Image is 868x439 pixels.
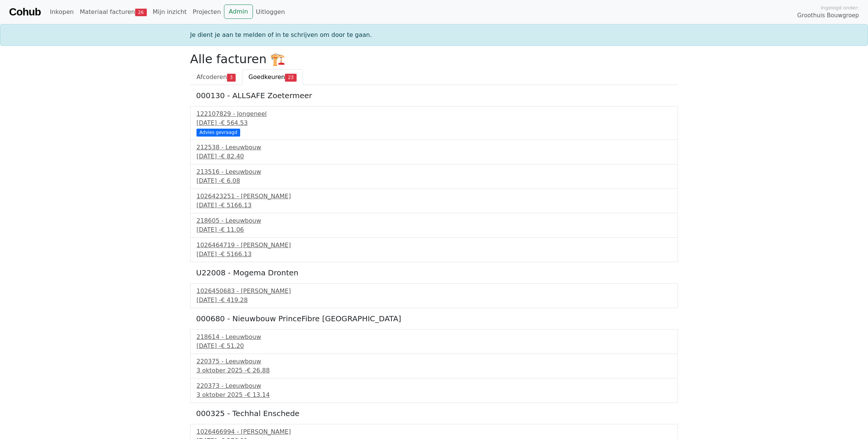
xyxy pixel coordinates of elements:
span: 3 [227,74,236,81]
div: [DATE] - [196,250,672,259]
a: 218614 - Leeuwbouw[DATE] -€ 51.20 [196,333,672,351]
div: 1026464719 - [PERSON_NAME] [196,241,672,250]
div: Je dient je aan te melden of in te schrijven om door te gaan. [186,30,682,39]
a: Cohub [9,3,41,21]
span: Afcoderen [196,73,227,81]
div: [DATE] - [196,201,672,210]
div: 3 oktober 2025 - [196,366,672,375]
span: € 13.14 [247,391,270,398]
h5: 000680 - Nieuwbouw PrinceFibre [GEOGRAPHIC_DATA] [196,314,672,323]
span: Ingelogd onder: [821,4,859,11]
a: Uitloggen [253,5,288,20]
div: 1026423251 - [PERSON_NAME] [196,192,672,201]
span: € 82.40 [221,153,244,160]
div: 122107829 - Jongeneel [196,109,672,118]
a: Materiaal facturen26 [77,5,150,20]
a: Projecten [190,5,224,20]
div: 220375 - Leeuwbouw [196,357,672,366]
a: 122107829 - Jongeneel[DATE] -€ 564.53 Advies gevraagd [196,109,672,135]
span: Goedkeuren [248,73,285,81]
a: 212538 - Leeuwbouw[DATE] -€ 82.40 [196,143,672,161]
div: [DATE] - [196,225,672,234]
div: 218614 - Leeuwbouw [196,333,672,342]
a: 1026464719 - [PERSON_NAME][DATE] -€ 5166.13 [196,241,672,259]
a: Afcoderen3 [190,69,242,85]
div: [DATE] - [196,118,672,128]
a: Mijn inzicht [150,5,190,20]
a: 1026423251 - [PERSON_NAME][DATE] -€ 5166.13 [196,192,672,210]
span: Groothuis Bouwgroep [797,11,859,20]
a: 1026450683 - [PERSON_NAME][DATE] -€ 419.28 [196,287,672,305]
span: 26 [135,9,147,16]
div: [DATE] - [196,176,672,185]
a: 220373 - Leeuwbouw3 oktober 2025 -€ 13.14 [196,381,672,400]
h5: 000325 - Techhal Enschede [196,409,672,418]
span: € 5166.13 [221,202,251,209]
div: 220373 - Leeuwbouw [196,381,672,390]
a: 213516 - Leeuwbouw[DATE] -€ 6.08 [196,167,672,185]
h5: U22008 - Mogema Dronten [196,268,672,277]
a: 220375 - Leeuwbouw3 oktober 2025 -€ 26.88 [196,357,672,375]
span: € 6.08 [221,177,240,184]
div: 213516 - Leeuwbouw [196,167,672,176]
div: 1026466994 - [PERSON_NAME] [196,427,672,436]
a: Goedkeuren23 [242,69,303,85]
span: € 11.06 [221,226,244,233]
h5: 000130 - ALLSAFE Zoetermeer [196,91,672,100]
span: € 26.88 [247,367,270,374]
div: 3 oktober 2025 - [196,390,672,400]
span: € 564.53 [221,119,248,126]
div: Advies gevraagd [196,129,240,136]
a: Inkopen [47,5,76,20]
a: 218605 - Leeuwbouw[DATE] -€ 11.06 [196,216,672,234]
span: € 51.20 [221,342,244,349]
span: 23 [285,74,297,81]
a: Admin [224,5,253,19]
span: € 419.28 [221,296,248,304]
div: [DATE] - [196,296,672,305]
h2: Alle facturen 🏗️ [190,52,678,66]
span: € 5166.13 [221,251,251,258]
div: 212538 - Leeuwbouw [196,143,672,152]
div: 218605 - Leeuwbouw [196,216,672,225]
div: 1026450683 - [PERSON_NAME] [196,287,672,296]
div: [DATE] - [196,152,672,161]
div: [DATE] - [196,342,672,351]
